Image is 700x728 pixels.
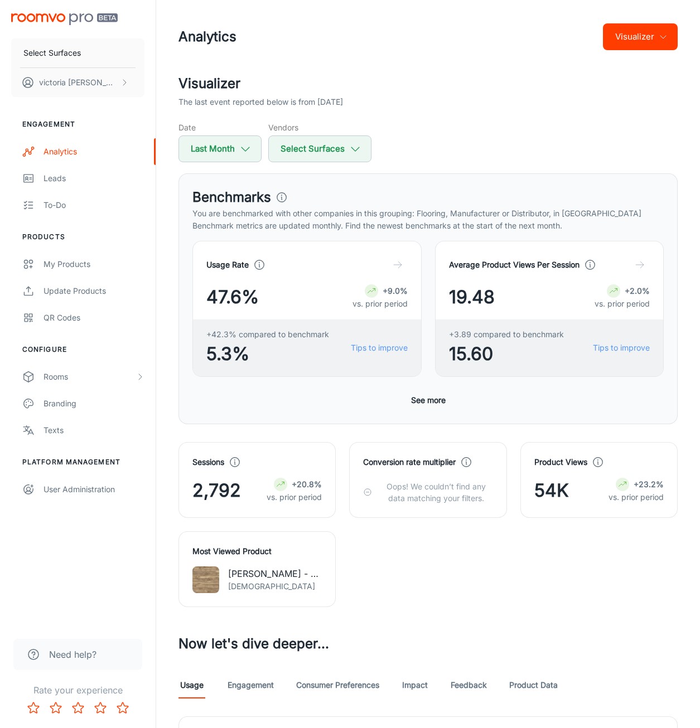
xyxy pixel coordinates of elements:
h3: Benchmarks [192,187,271,207]
p: vs. prior period [609,491,664,503]
p: vs. prior period [267,491,322,503]
h3: Now let's dive deeper... [178,634,678,654]
div: Analytics [44,145,144,158]
span: 15.60 [449,341,564,367]
button: Rate 4 star [89,697,112,719]
h4: Conversion rate multiplier [363,456,456,468]
h2: Visualizer [178,74,678,94]
p: vs. prior period [353,298,408,310]
div: Leads [44,172,144,185]
p: Benchmark metrics are updated monthly. Find the newest benchmarks at the start of the next month. [192,220,664,232]
h5: Date [178,122,262,133]
div: Texts [44,424,144,436]
p: victoria [PERSON_NAME] [39,76,118,89]
button: Select Surfaces [268,135,371,162]
button: Rate 1 star [22,697,45,719]
span: 2,792 [192,477,241,504]
p: [PERSON_NAME] - AC5 Laminate Flooring - Gallery Series [228,567,322,580]
p: Rate your experience [9,683,147,697]
button: Visualizer [603,23,678,50]
h4: Product Views [534,456,587,468]
p: The last event reported below is from [DATE] [178,96,343,108]
p: You are benchmarked with other companies in this grouping: Flooring, Manufacturer or Distributor,... [192,207,664,220]
span: 47.6% [206,284,259,310]
h1: Analytics [178,27,236,47]
span: Need help? [49,648,96,661]
span: 5.3% [206,341,329,367]
a: Feedback [451,672,487,698]
div: QR Codes [44,312,144,324]
strong: +2.0% [625,286,650,295]
a: Tips to improve [351,342,408,354]
h4: Sessions [192,456,224,468]
strong: +23.2% [634,479,664,489]
h4: Most Viewed Product [192,545,322,557]
div: Update Products [44,285,144,297]
div: My Products [44,258,144,270]
button: See more [407,390,450,410]
button: Rate 3 star [67,697,89,719]
p: Oops! We couldn’t find any data matching your filters. [379,481,493,504]
span: 19.48 [449,284,495,310]
div: Rooms [44,371,136,383]
button: victoria [PERSON_NAME] [11,68,144,97]
a: Impact [402,672,428,698]
p: vs. prior period [595,298,650,310]
div: User Administration [44,483,144,496]
a: Tips to improve [593,342,650,354]
p: Select Surfaces [23,47,81,59]
strong: +20.8% [292,479,322,489]
a: Consumer Preferences [296,672,379,698]
p: [DEMOGRAPHIC_DATA] [228,580,322,593]
button: Last Month [178,135,262,162]
strong: +9.0% [383,286,408,295]
div: To-do [44,199,144,211]
span: +3.89 compared to benchmark [449,328,564,341]
span: 54K [534,477,569,504]
span: +42.3% compared to benchmark [206,328,329,341]
div: Branding [44,397,144,410]
h4: Average Product Views Per Session [449,259,580,271]
h4: Usage Rate [206,259,249,271]
a: Product Data [509,672,558,698]
a: Usage [178,672,205,698]
button: Rate 2 star [45,697,67,719]
h5: Vendors [268,122,371,133]
img: Fitzgerald - AC5 Laminate Flooring - Gallery Series [192,566,219,593]
button: Select Surfaces [11,38,144,67]
button: Rate 5 star [112,697,134,719]
img: Roomvo PRO Beta [11,13,118,25]
a: Engagement [228,672,274,698]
